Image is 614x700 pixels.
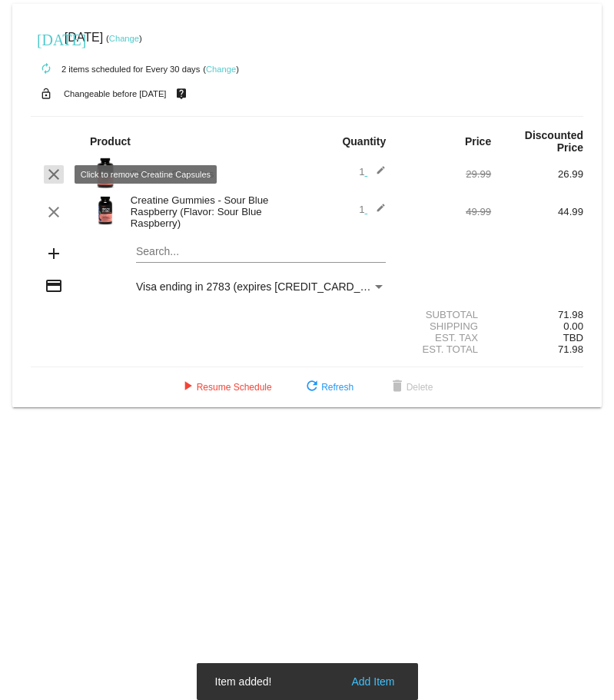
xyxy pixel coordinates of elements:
[206,65,236,74] a: Change
[45,244,63,263] mat-icon: add
[136,280,393,293] span: Visa ending in 2783 (expires [CREDIT_CARD_DATA])
[136,246,386,258] input: Search...
[399,320,491,332] div: Shipping
[123,168,307,180] div: Creatine Capsules
[45,165,63,184] mat-icon: clear
[491,309,583,320] div: 71.98
[123,194,307,229] div: Creatine Gummies - Sour Blue Raspberry (Flavor: Sour Blue Raspberry)
[37,60,55,78] mat-icon: autorenew
[90,195,121,226] img: Image-1-Creatine-Gummies-SBR-1000Xx1000.png
[303,378,321,396] mat-icon: refresh
[342,135,386,148] strong: Quantity
[37,84,55,104] mat-icon: lock_open
[525,129,583,154] strong: Discounted Price
[172,84,191,104] mat-icon: live_help
[399,343,491,355] div: Est. Total
[376,373,446,401] button: Delete
[31,65,200,74] small: 2 items scheduled for Every 30 days
[178,382,272,393] span: Resume Schedule
[178,378,197,396] mat-icon: play_arrow
[109,34,139,43] a: Change
[563,320,583,332] span: 0.00
[37,29,55,48] mat-icon: [DATE]
[491,168,583,180] div: 26.99
[90,158,121,188] img: Image-1-Creatine-Capsules-1000x1000-Transp.png
[136,280,386,293] mat-select: Payment Method
[388,382,433,393] span: Delete
[367,203,386,221] mat-icon: edit
[399,168,491,180] div: 29.99
[399,309,491,320] div: Subtotal
[563,332,583,343] span: TBD
[203,65,239,74] small: ( )
[290,373,366,401] button: Refresh
[45,277,63,295] mat-icon: credit_card
[347,674,399,689] button: Add Item
[399,206,491,217] div: 49.99
[90,135,131,148] strong: Product
[64,89,167,98] small: Changeable before [DATE]
[367,165,386,184] mat-icon: edit
[106,34,142,43] small: ( )
[45,203,63,221] mat-icon: clear
[388,378,407,396] mat-icon: delete
[465,135,491,148] strong: Price
[491,206,583,217] div: 44.99
[215,674,400,689] simple-snack-bar: Item added!
[359,166,386,177] span: 1
[558,343,583,355] span: 71.98
[359,204,386,215] span: 1
[303,382,353,393] span: Refresh
[399,332,491,343] div: Est. Tax
[166,373,284,401] button: Resume Schedule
